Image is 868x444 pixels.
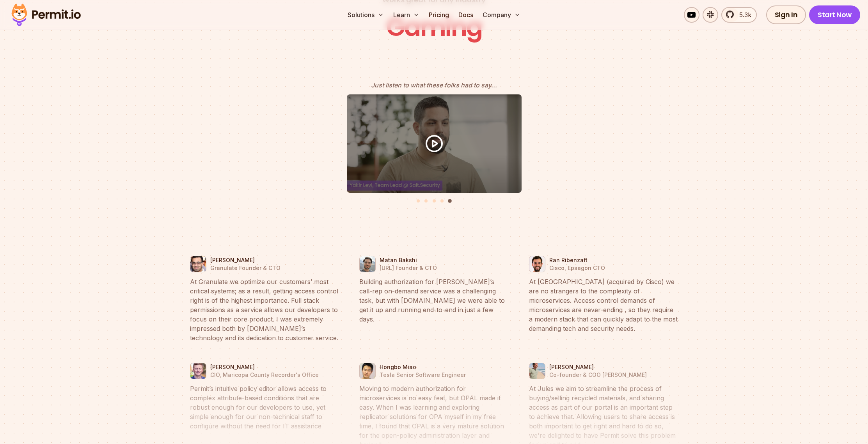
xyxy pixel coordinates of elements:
img: Nate Young | CIO, Maricopa County Recorder's Office [190,361,206,381]
blockquote: Permit’s intuitive policy editor allows access to complex attribute-based conditions that are rob... [190,384,339,431]
p: Cisco, Epsagon CTO [549,264,605,272]
p: [PERSON_NAME] [210,363,319,371]
img: Tal Saiag | Granulate Founder & CTO [190,254,206,274]
a: Pricing [426,7,452,23]
button: Yakir Levi, Team Lead at Salt.Security recommendation [185,94,684,193]
p: [PERSON_NAME] [210,256,280,264]
button: Go to slide 2 [424,199,428,202]
button: Learn [390,7,422,23]
button: Go to slide 4 [440,199,444,202]
span: 5.3k [735,10,751,20]
p: CIO, Maricopa County Recorder's Office [210,371,319,379]
img: Hongbo Miao | Tesla Senior Software Engineer [360,361,375,381]
p: Co-founder & COO [PERSON_NAME] [549,371,647,379]
img: Matan Bakshi | Buzzer.ai Founder & CTO [360,254,375,274]
button: Go to slide 1 [417,199,420,202]
img: Permit logo [8,2,84,28]
li: 5 of 5 [185,94,684,195]
p: Tesla Senior Software Engineer [380,371,466,379]
blockquote: Building authorization for [PERSON_NAME]’s call-rep on-demand service was a challenging task, but... [359,277,509,324]
div: Testimonials [185,94,684,207]
button: Solutions [344,7,387,23]
p: Granulate Founder & CTO [210,264,280,272]
p: [PERSON_NAME] [549,363,647,371]
p: Ran Ribenzaft [549,256,605,264]
ul: Select a slide to show [185,192,684,204]
a: Sign In [766,5,806,24]
div: Gaming [386,12,482,43]
blockquote: At [GEOGRAPHIC_DATA] (acquired by Cisco) we are no strangers to the complexity of microservices. ... [529,277,678,333]
p: Just listen to what these folks had to say... [371,80,497,90]
button: Go to slide 3 [433,199,436,202]
p: Hongbo Miao [380,363,466,371]
blockquote: At Granulate we optimize our customers’ most critical systems; as a result, getting access contro... [190,277,339,343]
a: Docs [455,7,476,23]
img: Jean Philippe Boul | Co-founder & COO Jules AI [529,361,545,381]
p: [URL] Founder & CTO [380,264,437,272]
p: Matan Bakshi [380,256,437,264]
button: Company [479,7,524,23]
button: Go to slide 5 [448,199,452,203]
a: 5.3k [721,7,757,23]
img: Ran Ribenzaft | Cisco, Epsagon CTO [529,254,545,274]
a: Start Now [809,5,860,24]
